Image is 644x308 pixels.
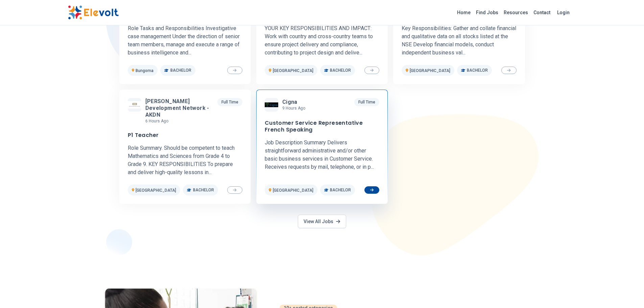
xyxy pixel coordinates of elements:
a: Aga Khan Development Network - AKDN[PERSON_NAME] Development Network - AKDN6 hours agoFull TimeP1... [119,90,251,204]
span: [GEOGRAPHIC_DATA] [273,68,313,73]
img: Aga Khan Development Network - AKDN [128,101,141,109]
span: Bachelor [467,68,488,73]
iframe: Chat Widget [610,276,644,308]
p: Full Time [354,98,379,106]
span: Bachelor [330,68,351,73]
span: Bungoma [136,68,153,73]
span: [GEOGRAPHIC_DATA] [410,68,450,73]
span: [GEOGRAPHIC_DATA] [136,188,176,193]
a: Resources [501,7,531,18]
span: Bachelor [170,68,191,73]
a: View All Jobs [298,215,346,228]
a: Find Jobs [473,7,501,18]
span: Bachelor [193,187,214,193]
p: YOUR KEY RESPONSIBILITIES AND IMPACT: Work with country and cross-country teams to ensure project... [265,24,379,57]
p: Job Description Summary Delivers straightforward administrative and/or other basic business servi... [265,139,379,171]
a: Home [454,7,473,18]
a: Contact [531,7,553,18]
p: Full Time [217,98,242,106]
h3: Customer Service Representative French Speaking [265,120,379,133]
img: Cigna [265,102,278,107]
p: 6 hours ago [145,118,215,124]
img: Elevolt [68,5,119,20]
span: [PERSON_NAME] Development Network - AKDN [145,98,212,118]
p: Role Tasks and Responsibilities Investigative case management Under the direction of senior team ... [128,24,242,57]
p: 9 hours ago [282,105,305,111]
h3: P1 Teacher [128,132,159,139]
span: Bachelor [330,187,351,193]
p: Key Responsibilities: Gather and collate financial and qualitative data on all stocks listed at t... [402,24,516,57]
span: Cigna [282,99,297,105]
a: Login [553,6,574,19]
a: CignaCigna9 hours agoFull TimeCustomer Service Representative French SpeakingJob Description Summ... [256,90,388,204]
span: [GEOGRAPHIC_DATA] [273,188,313,193]
p: Role Summary. Should be competent to teach Mathematics and Sciences from Grade 4 to Grade 9. KEY ... [128,144,242,176]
